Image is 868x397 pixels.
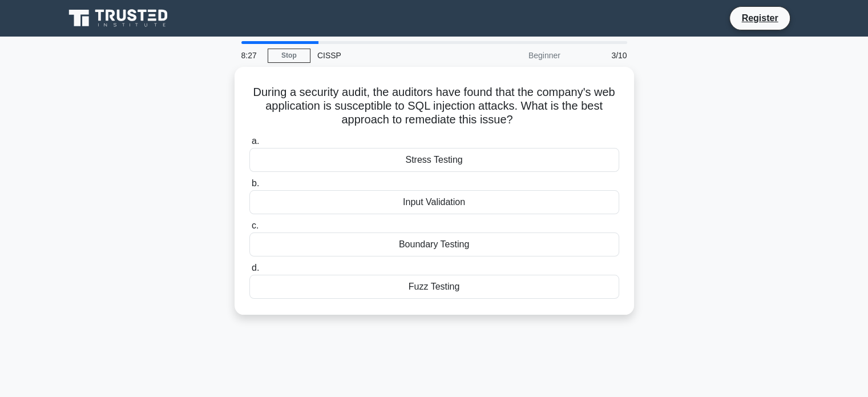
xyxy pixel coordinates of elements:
span: a. [252,136,259,146]
a: Register [734,11,785,25]
div: Boundary Testing [249,232,619,256]
div: Fuzz Testing [249,275,619,299]
span: d. [252,263,259,272]
div: Input Validation [249,190,619,214]
div: Stress Testing [249,148,619,172]
span: c. [252,220,259,230]
div: 3/10 [567,44,634,67]
a: Stop [268,49,310,63]
div: CISSP [310,44,467,67]
span: b. [252,178,259,188]
div: Beginner [467,44,567,67]
div: 8:27 [235,44,268,67]
h5: During a security audit, the auditors have found that the company's web application is susceptibl... [248,85,620,127]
